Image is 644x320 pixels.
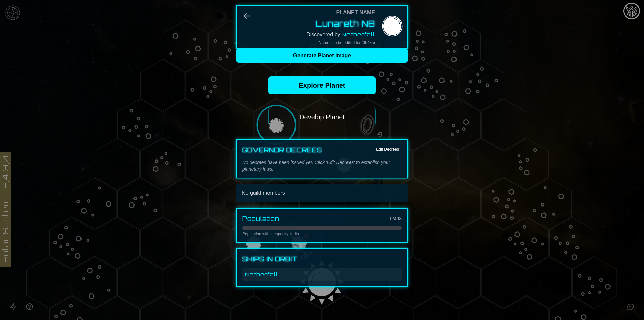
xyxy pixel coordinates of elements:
[241,11,252,21] button: Back
[242,145,322,155] h3: Governor Decrees
[236,49,408,63] button: Generate Planet Image
[245,270,278,278] span: Netherfall
[268,76,376,94] a: Explore Planet
[242,231,402,237] p: Population within capacity limits
[373,145,402,153] button: Edit Decrees
[306,30,375,39] div: Discovered by:
[242,214,279,223] h3: Population
[316,18,375,29] button: Lunareth N8
[336,9,375,17] div: Planet Name
[242,254,402,264] h3: Ships in Orbit
[242,159,402,172] p: No decrees have been issued yet. Click 'Edit Decrees' to establish your planetary laws.
[380,15,405,39] img: Planet Name Editor
[390,215,402,222] div: 0 / 498
[342,31,375,38] span: Netherfall
[241,189,402,197] div: No guild members
[268,108,376,126] button: Develop Planet
[319,40,375,45] div: Name can be edited for 20 h 43 m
